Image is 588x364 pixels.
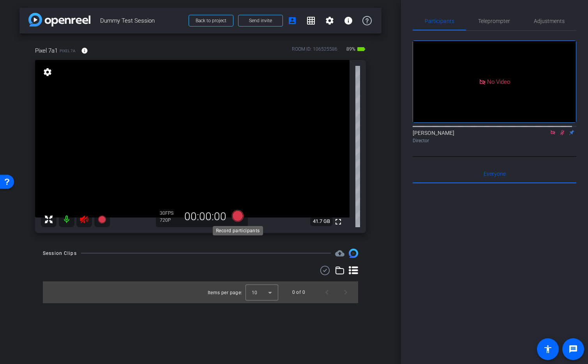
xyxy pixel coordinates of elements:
[357,44,366,54] mat-icon: battery_std
[42,67,53,77] mat-icon: settings
[249,18,272,24] span: Send invite
[306,16,316,25] mat-icon: grid_on
[189,15,233,27] button: Back to project
[238,15,283,27] button: Send invite
[288,16,297,25] mat-icon: account_box
[81,47,88,54] mat-icon: info
[569,345,578,354] mat-icon: message
[543,345,553,354] mat-icon: accessibility
[344,16,353,25] mat-icon: info
[28,13,90,27] img: app-logo
[179,210,231,223] div: 00:00:00
[100,13,184,28] span: Dummy Test Session
[336,283,355,302] button: Next page
[43,249,77,257] div: Session Clips
[310,217,333,226] span: 41.7 GB
[487,78,510,85] span: No Video
[335,249,344,258] span: Destinations for your clips
[349,249,358,258] img: Session clips
[208,289,242,297] div: Items per page:
[292,288,305,296] div: 0 of 0
[196,18,226,23] span: Back to project
[160,217,179,223] div: 720P
[425,18,454,24] span: Participants
[318,283,336,302] button: Previous page
[413,129,576,144] div: [PERSON_NAME]
[292,46,337,57] div: ROOM ID: 106525586
[60,48,75,54] span: Pixel 7a
[35,46,58,55] span: Pixel 7a1
[345,43,357,55] span: 89%
[478,18,510,24] span: Teleprompter
[165,210,173,216] span: FPS
[325,16,334,25] mat-icon: settings
[534,18,565,24] span: Adjustments
[213,226,263,235] div: Record participants
[335,249,344,258] mat-icon: cloud_upload
[484,171,506,177] span: Everyone
[413,137,576,144] div: Director
[334,217,343,226] mat-icon: fullscreen
[160,210,179,216] div: 30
